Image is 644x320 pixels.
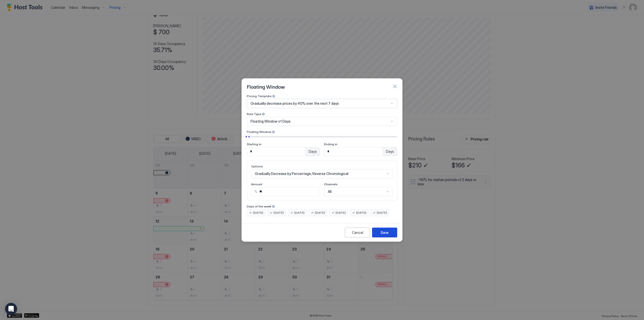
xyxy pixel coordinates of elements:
button: Save [372,228,397,237]
span: Amount [251,182,262,186]
span: [DATE] [336,210,346,215]
div: Cancel [352,230,363,235]
input: Input Field [247,147,305,156]
span: [DATE] [377,210,387,215]
span: Floating Window [247,130,271,134]
span: Days [386,149,394,154]
button: Cancel [345,228,370,237]
span: Pricing Template [247,94,271,98]
span: [DATE] [253,210,263,215]
span: % [254,189,257,194]
span: Floating Window [247,83,285,90]
span: Options [251,164,263,168]
span: Gradually Decrease by Percentage, Reverse Chronological [255,171,348,176]
span: Ending in [324,142,337,146]
span: Floating Window of Days [251,119,291,124]
span: Rule Type [247,112,261,116]
span: [DATE] [315,210,325,215]
span: Gradually decrease prices by 40% over the next 7 days [251,101,339,106]
span: All [328,189,332,194]
span: Starting in [247,142,261,146]
span: Days [309,149,317,154]
div: Save [381,230,389,235]
div: Open Intercom Messenger [5,303,17,315]
span: [DATE] [274,210,284,215]
input: Input Field [324,147,383,156]
span: [DATE] [356,210,366,215]
span: Days of the week [247,204,271,208]
input: Input Field [257,187,320,196]
span: Channels [324,182,338,186]
span: [DATE] [294,210,304,215]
